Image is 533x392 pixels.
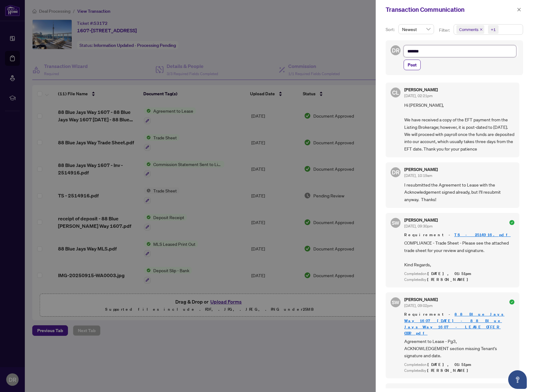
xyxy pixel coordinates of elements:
p: Sort: [386,26,396,33]
span: [DATE], 01:51pm [428,362,472,367]
h5: [PERSON_NAME] [404,88,438,92]
div: Completed on [404,362,514,368]
span: DR [392,168,400,177]
span: Comments [456,25,484,34]
span: check-circle [509,300,514,304]
span: DR [392,46,400,55]
span: COMPLIANCE - Trade Sheet - Please see the attached trade sheet for your review and signature. Kin... [404,239,514,268]
button: Open asap [508,370,527,389]
a: 88 Blue Jays Way 1607 [DATE] - 88 Blue Jays Way 1607 - LEASE OFFER COOP.pdf [404,312,504,336]
span: Requirement - [404,232,514,238]
span: [PERSON_NAME] [427,368,472,373]
span: SW [392,299,400,306]
span: Newest [402,25,430,34]
span: [DATE], 02:21pm [404,93,432,98]
span: Agreement to Lease - Pg3, ACKNOWLEDGEMENT section missing Tenant's signature and date. [404,338,514,359]
span: Hi [PERSON_NAME], We have received a copy of the EFT payment from the Listing Brokerage; however,... [404,101,514,152]
div: +1 [491,26,496,33]
span: Requirement - [404,311,514,336]
span: close [480,28,483,31]
span: check-circle [509,220,514,225]
span: Comments [459,26,478,33]
div: Completed by [404,277,514,283]
span: SW [392,219,400,227]
span: close [517,7,521,12]
span: Post [408,60,417,70]
span: [DATE], 09:02pm [404,303,432,308]
div: Completed on [404,271,514,277]
span: [DATE], 10:19am [404,173,432,178]
span: [PERSON_NAME] [427,277,472,282]
h5: [PERSON_NAME] [404,297,438,302]
a: TS - 2514916.pdf [454,232,511,237]
div: Completed by [404,368,514,374]
span: [DATE], 01:51pm [428,271,472,276]
span: CL [392,88,399,97]
span: [DATE], 09:30pm [404,224,432,228]
h5: [PERSON_NAME] [404,167,438,172]
span: I resubmitted the Agreement to Lease with the Acknowledgement signed already, but I'll resubmit a... [404,181,514,203]
div: Transaction Communication [386,5,515,14]
button: Post [404,60,421,70]
p: Filter: [439,27,451,34]
h5: [PERSON_NAME] [404,218,438,222]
